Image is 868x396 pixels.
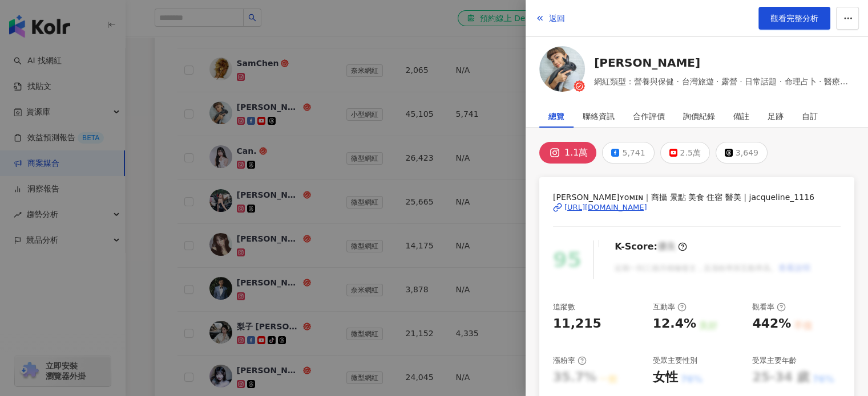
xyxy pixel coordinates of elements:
div: 觀看率 [752,302,786,312]
div: 自訂 [802,105,818,128]
span: 觀看完整分析 [770,14,818,23]
div: 受眾主要年齡 [752,356,797,366]
span: 返回 [549,14,565,23]
div: 12.4% [653,315,696,333]
span: [PERSON_NAME]ʏᴏᴍɪɴ｜商攝 景點 美食 住宿 醫美 | jacqueline_1116 [553,191,841,203]
div: 5,741 [622,145,645,161]
div: 11,215 [553,315,601,333]
div: 總覽 [548,105,564,128]
a: [PERSON_NAME] [594,55,854,71]
div: 漲粉率 [553,356,587,366]
div: K-Score : [615,240,687,253]
span: 網紅類型：營養與保健 · 台灣旅遊 · 露營 · 日常話題 · 命理占卜 · 醫療與健康 · 寵物 [594,75,854,88]
div: [URL][DOMAIN_NAME] [564,202,647,213]
button: 1.1萬 [539,142,596,164]
img: KOL Avatar [539,46,585,92]
div: 足跡 [768,105,784,128]
div: 2.5萬 [680,145,701,161]
button: 3,649 [716,142,768,164]
div: 3,649 [736,145,758,161]
div: 聯絡資訊 [583,105,615,128]
button: 2.5萬 [660,142,710,164]
div: 追蹤數 [553,302,575,312]
a: 觀看完整分析 [758,7,830,30]
a: KOL Avatar [539,46,585,96]
div: 1.1萬 [564,145,588,161]
button: 返回 [535,7,566,30]
div: 女性 [653,369,678,386]
div: 受眾主要性別 [653,356,697,366]
div: 442% [752,315,791,333]
div: 詢價紀錄 [683,105,715,128]
div: 合作評價 [633,105,665,128]
button: 5,741 [602,142,654,164]
div: 互動率 [653,302,687,312]
a: [URL][DOMAIN_NAME] [553,202,841,213]
div: 備註 [733,105,749,128]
